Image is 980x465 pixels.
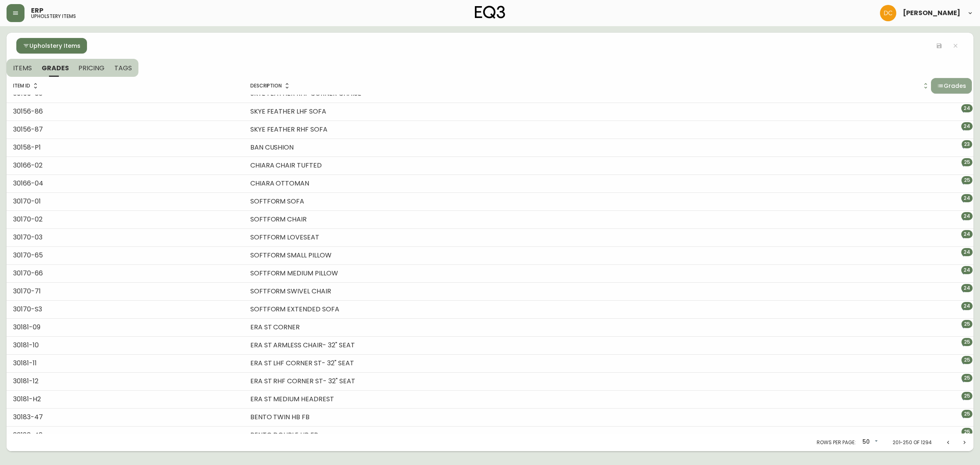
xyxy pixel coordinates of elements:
p: 201-250 of 1294 [893,438,932,446]
button: 25 [955,337,972,353]
td: BENTO DOUBLE HB FB [244,426,952,444]
span: 24 [961,302,973,310]
button: 24 [955,211,972,228]
span: Grades [944,81,966,91]
span: Item ID [13,82,41,89]
button: 25 [955,319,972,335]
span: Upholstery Items [29,41,80,51]
td: SOFTFORM CHAIR [244,210,952,228]
td: 30170-71 [7,282,244,300]
td: ERA ST LHF CORNER ST- 32" SEAT [244,354,952,372]
button: 24 [955,265,972,282]
td: 30166-04 [7,174,244,192]
td: 30170-S3 [7,300,244,318]
td: 30170-03 [7,228,244,246]
span: 25 [962,338,973,346]
td: 30158-P1 [7,139,244,156]
td: SOFTFORM MEDIUM PILLOW [244,264,952,282]
img: logo [475,6,505,19]
td: SOFTFORM SWIVEL CHAIR [244,282,952,300]
button: Grades [931,78,972,94]
td: SKYE FEATHER LHF SOFA [244,103,952,121]
td: 30183-48 [7,426,244,444]
td: SKYE FEATHER RHF SOFA [244,121,952,139]
td: ERA ST CORNER [244,318,952,336]
p: Rows per page: [817,438,855,446]
td: CHIARA CHAIR TUFTED [244,156,952,174]
td: 30156-86 [7,103,244,121]
td: ERA ST ARMLESS CHAIR- 32" SEAT [244,336,952,354]
span: 25 [962,374,973,382]
td: 30181-10 [7,336,244,354]
img: 7eb451d6983258353faa3212700b340b [880,5,896,21]
td: BENTO TWIN HB FB [244,408,952,426]
button: 25 [955,391,972,407]
span: 25 [962,356,973,364]
button: 24 [955,301,972,317]
span: 24 [961,284,973,292]
button: 23 [955,139,972,156]
span: 25 [962,410,973,418]
td: SOFTFORM SMALL PILLOW [244,246,952,264]
td: 30166-02 [7,156,244,174]
td: 30181-09 [7,318,244,336]
button: 24 [955,103,972,120]
span: 25 [962,392,973,400]
span: 24 [961,230,973,238]
span: Grades [952,78,972,94]
span: 23 [962,140,972,148]
button: 25 [955,157,972,174]
button: 25 [955,409,972,425]
button: 25 [955,427,972,443]
td: 30170-66 [7,264,244,282]
td: 30156-87 [7,121,244,139]
span: 25 [962,320,973,328]
td: 30181-H2 [7,390,244,408]
td: BAN CUSHION [244,139,952,156]
td: SOFTFORM EXTENDED SOFA [244,300,952,318]
button: Next page [956,434,973,450]
td: ERA ST RHF CORNER ST- 32" SEAT [244,372,952,390]
span: 24 [961,212,973,220]
td: ERA ST MEDIUM HEADREST [244,390,952,408]
span: 25 [962,158,973,166]
span: GRADES [42,64,69,72]
span: ITEMS [13,64,32,72]
button: 24 [955,229,972,246]
span: ERP [31,7,43,14]
button: 25 [955,373,972,389]
button: 24 [955,193,972,210]
td: 30170-01 [7,192,244,210]
td: 30181-11 [7,354,244,372]
span: 25 [962,176,973,184]
button: Previous page [940,434,956,450]
span: 24 [961,194,973,202]
h5: upholstery items [31,14,76,19]
td: 30170-65 [7,246,244,264]
span: 25 [962,428,973,436]
span: PRICING [78,64,105,72]
span: [PERSON_NAME] [903,10,960,16]
span: 24 [961,122,973,130]
span: 24 [961,248,973,256]
button: Upholstery Items [16,38,87,54]
td: SOFTFORM SOFA [244,192,952,210]
td: 30170-02 [7,210,244,228]
div: 50 [859,436,880,449]
button: 25 [955,175,972,192]
button: 24 [955,121,972,138]
button: 25 [955,355,972,371]
td: 30183-47 [7,408,244,426]
span: TAGS [114,64,132,72]
span: 24 [961,104,973,112]
td: SOFTFORM LOVESEAT [244,228,952,246]
td: CHIARA OTTOMAN [244,174,952,192]
td: 30181-12 [7,372,244,390]
button: 24 [955,247,972,264]
span: 24 [961,266,973,274]
span: Description [250,82,293,89]
button: 24 [955,283,972,300]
